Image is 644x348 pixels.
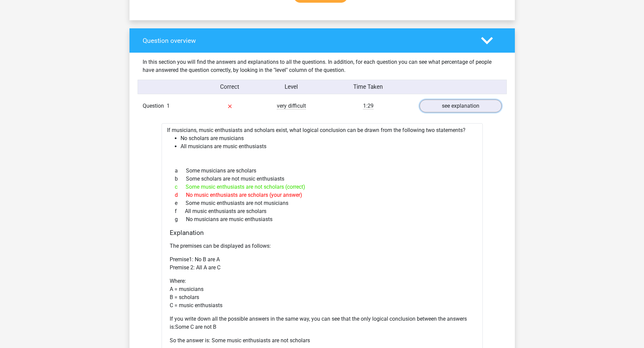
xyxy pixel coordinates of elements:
[170,229,475,237] h4: Explanation
[175,191,186,199] span: d
[170,242,475,250] p: The premises can be displayed as follows:
[170,167,475,175] div: Some musicians are scholars
[143,37,471,45] h4: Question overview
[170,175,475,183] div: Some scholars are not music enthusiasts
[175,167,186,175] span: a
[181,134,477,142] li: No scholars are musicians
[175,199,186,207] span: e
[175,175,186,183] span: b
[199,83,261,91] div: Correct
[170,199,475,207] div: Some music enthusiasts are not musicians
[363,103,374,109] span: 1:29
[261,83,322,91] div: Level
[175,207,185,215] span: f
[175,215,186,223] span: g
[170,256,475,272] p: Premise1: No B are A Premise 2: All A are C
[277,103,306,109] span: very difficult
[322,83,414,91] div: Time Taken
[170,315,475,331] p: If you write down all the possible answers in the same way, you can see that the only logical con...
[181,142,477,151] li: All musicians are music enthusiasts
[170,207,475,215] div: All music enthusiasts are scholars
[170,183,475,191] div: Some music enthusiasts are not scholars (correct)
[420,100,502,112] a: see explanation
[170,215,475,223] div: No musicians are music enthusiasts
[170,337,475,345] p: So the answer is: Some music enthusiasts are not scholars
[170,277,475,310] p: Where: A = musicians B = scholars C = music enthusiasts
[175,183,186,191] span: c
[170,191,475,199] div: No music enthusiasts are scholars (your answer)
[167,103,170,109] span: 1
[143,102,167,110] span: Question
[138,58,507,74] div: In this section you will find the answers and explanations to all the questions. In addition, for...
